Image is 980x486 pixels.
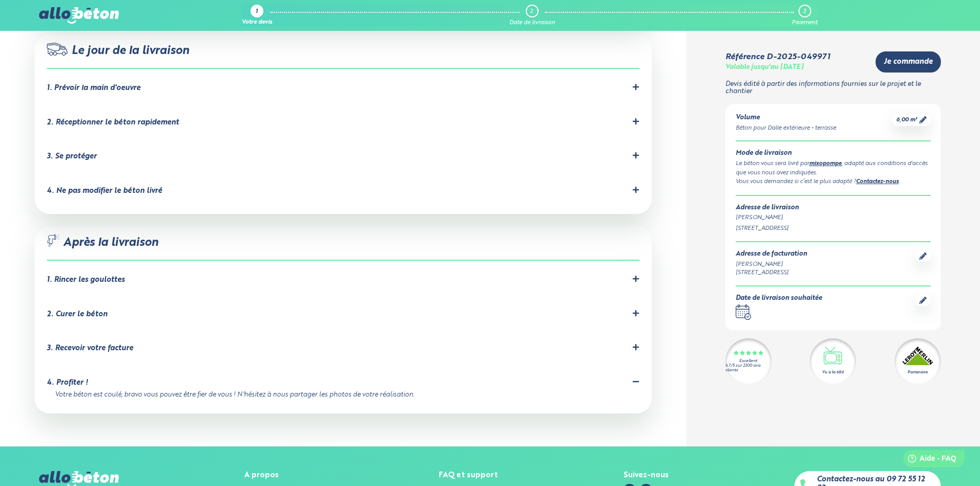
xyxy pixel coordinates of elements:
[39,7,118,24] img: allobéton
[888,446,969,475] iframe: Help widget launcher
[439,471,498,480] div: FAQ et support
[242,5,272,26] a: 1 Votre devis
[803,8,806,15] div: 3
[509,5,555,26] a: 2 Date de livraison
[509,20,555,26] div: Date de livraison
[725,64,804,71] div: Valable jusqu'au [DATE]
[47,118,179,127] div: 2. Réceptionner le béton rapidement
[736,250,807,258] div: Adresse de facturation
[47,43,68,56] img: truck.c7a9816ed8b9b1312949.png
[55,391,627,399] div: Votre béton est coulé, bravo vous pouvez être fier de vous ! N'hésitez à nous partager les photos...
[47,310,108,319] div: 2. Curer le béton
[736,295,822,302] div: Date de livraison souhaitée
[736,204,931,212] div: Adresse de livraison
[736,114,836,122] div: Volume
[736,150,931,157] div: Mode de livraison
[736,124,836,133] div: Béton pour Dalle extérieure - terrasse
[736,159,931,177] div: Le béton vous sera livré par , adapté aux conditions d'accès que vous nous avez indiquées.
[47,235,639,261] div: Après la livraison
[876,51,941,73] a: Je commande
[47,84,140,93] div: 1. Prévoir la main d'oeuvre
[256,9,258,15] div: 1
[725,52,830,62] div: Référence D-2025-049971
[530,8,533,15] div: 2
[884,58,933,66] span: Je commande
[47,152,97,161] div: 3. Se protéger
[736,213,931,222] div: [PERSON_NAME]
[47,187,162,195] div: 4. Ne pas modifier le béton livré
[792,20,817,26] div: Paiement
[47,43,639,69] div: Le jour de la livraison
[736,268,807,277] div: [STREET_ADDRESS]
[736,260,807,269] div: [PERSON_NAME]
[47,344,133,353] div: 3. Recevoir votre facture
[856,179,899,185] a: Contactez-nous
[47,276,124,284] div: 1. Rincer les goulottes
[736,177,931,187] div: Vous vous demandez si c’est le plus adapté ? .
[739,359,757,364] div: Excellent
[822,369,844,375] div: Vu à la télé
[736,224,931,233] div: [STREET_ADDRESS]
[792,5,817,26] a: 3 Paiement
[242,20,272,26] div: Votre devis
[907,369,928,375] div: Partenaire
[809,161,842,167] a: mixopompe
[725,81,941,96] p: Devis édité à partir des informations fournies sur le projet et le chantier
[623,471,669,480] div: Suivez-nous
[725,364,772,373] div: 4.7/5 sur 2300 avis clients
[244,471,313,480] div: A propos
[47,379,88,387] div: 4. Profiter !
